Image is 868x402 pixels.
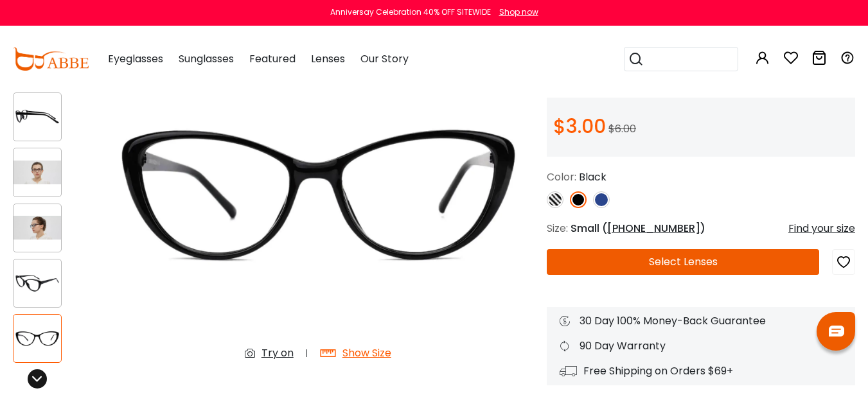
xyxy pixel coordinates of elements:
[13,48,89,71] img: abbeglasses.com
[547,221,568,236] span: Size:
[13,271,61,295] img: Memento Black Acetate Eyeglasses , UniversalBridgeFit Frames from ABBE Glasses
[608,121,636,136] span: $6.00
[493,6,538,17] a: Shop now
[102,12,535,371] img: Memento Black Acetate Eyeglasses , UniversalBridgeFit Frames from ABBE Glasses
[13,105,61,129] img: Memento Black Acetate Eyeglasses , UniversalBridgeFit Frames from ABBE Glasses
[13,161,61,184] img: Memento Black Acetate Eyeglasses , UniversalBridgeFit Frames from ABBE Glasses
[179,51,234,66] span: Sunglasses
[13,216,61,240] img: Memento Black Acetate Eyeglasses , UniversalBridgeFit Frames from ABBE Glasses
[499,6,538,18] div: Shop now
[13,326,61,350] img: Memento Black Acetate Eyeglasses , UniversalBridgeFit Frames from ABBE Glasses
[560,313,842,329] div: 30 Day 100% Money-Back Guarantee
[311,51,345,66] span: Lenses
[560,363,842,379] div: Free Shipping on Orders $69+
[788,221,855,236] div: Find your size
[360,51,409,66] span: Our Story
[547,249,819,275] button: Select Lenses
[571,221,705,236] span: Small ( )
[330,6,491,18] div: Anniversay Celebration 40% OFF SITEWIDE
[547,170,576,184] span: Color:
[560,338,842,354] div: 90 Day Warranty
[553,112,606,140] span: $3.00
[108,51,163,66] span: Eyeglasses
[342,345,391,361] div: Show Size
[261,345,294,361] div: Try on
[607,221,700,236] span: [PHONE_NUMBER]
[579,170,607,184] span: Black
[249,51,296,66] span: Featured
[829,326,844,336] img: chat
